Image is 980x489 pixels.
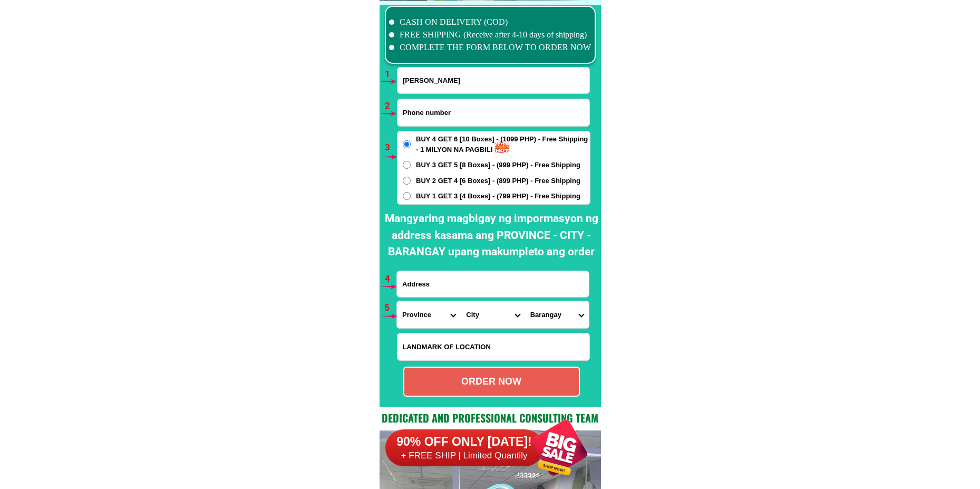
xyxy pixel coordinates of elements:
span: BUY 4 GET 6 [10 Boxes] - (1099 PHP) - Free Shipping - 1 MILYON NA PAGBILI [416,134,590,155]
span: BUY 3 GET 5 [8 Boxes] - (999 PHP) - Free Shipping [416,160,580,170]
input: Input address [397,271,589,297]
h6: 90% OFF ONLY [DATE]! [385,434,544,450]
h6: 4 [385,272,397,286]
input: BUY 3 GET 5 [8 Boxes] - (999 PHP) - Free Shipping [403,161,411,169]
h6: 2 [385,99,397,113]
input: BUY 4 GET 6 [10 Boxes] - (1099 PHP) - Free Shipping - 1 MILYON NA PAGBILI [403,140,411,148]
h2: Mangyaring magbigay ng impormasyon ng address kasama ang PROVINCE - CITY - BARANGAY upang makumpl... [382,210,601,261]
li: CASH ON DELIVERY (COD) [389,16,591,28]
input: BUY 1 GET 3 [4 Boxes] - (799 PHP) - Free Shipping [403,192,411,200]
input: Input LANDMARKOFLOCATION [397,333,589,360]
h6: 5 [384,301,396,315]
select: Select commune [525,301,589,328]
input: Input phone_number [397,99,589,126]
h6: 3 [385,141,397,155]
select: Select province [397,301,461,328]
li: COMPLETE THE FORM BELOW TO ORDER NOW [389,41,591,54]
li: FREE SHIPPING (Receive after 4-10 days of shipping) [389,28,591,41]
h2: Dedicated and professional consulting team [380,410,601,426]
input: Input full_name [397,68,589,93]
div: ORDER NOW [404,375,579,389]
span: BUY 1 GET 3 [4 Boxes] - (799 PHP) - Free Shipping [416,191,580,202]
span: BUY 2 GET 4 [6 Boxes] - (899 PHP) - Free Shipping [416,176,580,186]
h6: + FREE SHIP | Limited Quantily [385,450,544,462]
select: Select district [461,301,525,328]
h6: 1 [385,68,397,81]
input: BUY 2 GET 4 [6 Boxes] - (899 PHP) - Free Shipping [403,177,411,185]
